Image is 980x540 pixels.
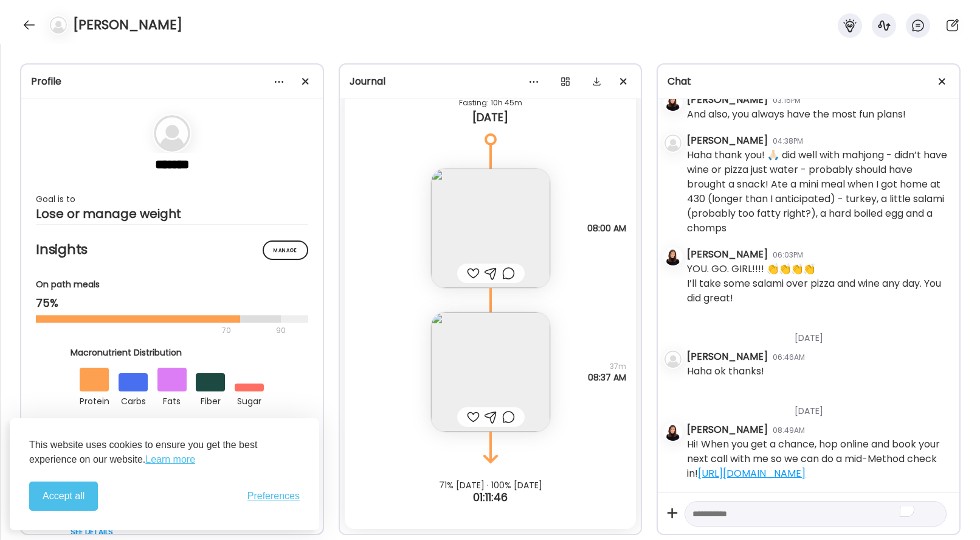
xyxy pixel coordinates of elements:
div: Hi! When you get a chance, hop online and book your next call with me so we can do a mid-Method c... [687,437,950,481]
div: Haha thank you! 🙏🏻 did well with mahjong - didn’t have wine or pizza just water - probably should... [687,148,950,236]
img: avatars%2FfptQNShTjgNZWdF0DaXs92OC25j2 [664,424,682,441]
div: Haha ok thanks! [687,364,764,379]
button: Accept all cookies [29,482,98,511]
h2: Insights [36,240,308,259]
div: Macronutrient Distribution [71,346,274,359]
div: 71% [DATE] · 100% [DATE] [340,480,641,490]
div: [DATE] [687,390,950,423]
h4: [PERSON_NAME] [73,15,182,35]
div: fiber [196,391,225,409]
p: This website uses cookies to ensure you get the best experience on our website. [29,438,300,467]
div: 70 [36,323,272,338]
div: YOU. GO. GIRL!!!! 👏👏👏👏 I’ll take some salami over pizza and wine any day. You did great! [687,262,950,306]
div: [PERSON_NAME] [687,349,768,364]
img: bg-avatar-default.svg [664,351,682,368]
div: Journal [350,74,632,89]
div: 90 [275,323,287,338]
img: images%2F3uhfZ2PFGJZYrMrxNNuwAN7HSJX2%2FToenkWrqxCLH9lr7LDMb%2FEzmQ5FlKT934nvvnniwW_240 [431,312,550,432]
div: Profile [31,74,313,89]
img: bg-avatar-default.svg [154,115,190,152]
img: bg-avatar-default.svg [664,135,682,152]
div: Goal is to [36,192,308,206]
div: [DATE] [687,317,950,349]
div: On path meals [36,278,308,291]
div: 03:15PM [773,95,801,106]
div: [PERSON_NAME] [687,93,768,107]
img: images%2F3uhfZ2PFGJZYrMrxNNuwAN7HSJX2%2Faus792ZQ6U0ujLYESodH%2FajqB1rHnFsOUxdEq2r9M_240 [431,169,550,288]
span: Preferences [247,491,300,502]
div: Lose or manage weight [36,206,308,221]
div: carbs [119,391,148,409]
div: 04:38PM [773,136,803,147]
a: Learn more [145,452,195,467]
div: [DATE] [354,110,627,125]
div: 06:46AM [773,352,805,363]
div: 75% [36,296,308,310]
span: 37m [588,361,626,372]
div: 08:49AM [773,425,805,436]
div: [PERSON_NAME] [687,133,768,148]
div: [PERSON_NAME] [687,423,768,437]
span: 08:37 AM [588,372,626,383]
div: Manage [263,240,308,260]
a: [URL][DOMAIN_NAME] [698,466,806,480]
div: 06:03PM [773,250,803,261]
button: Toggle preferences [247,491,300,502]
div: And also, you always have the most fun plans! [687,107,906,122]
div: [PERSON_NAME] [687,247,768,262]
div: fats [157,391,187,409]
img: bg-avatar-default.svg [50,16,67,33]
div: sugar [235,391,264,409]
div: Chat [668,74,950,89]
div: protein [80,391,109,409]
img: avatars%2FfptQNShTjgNZWdF0DaXs92OC25j2 [664,94,682,111]
div: 01:11:46 [340,490,641,505]
span: 08:00 AM [587,223,626,234]
div: Fasting: 10h 45m [354,96,627,110]
img: avatars%2FfptQNShTjgNZWdF0DaXs92OC25j2 [664,248,682,265]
